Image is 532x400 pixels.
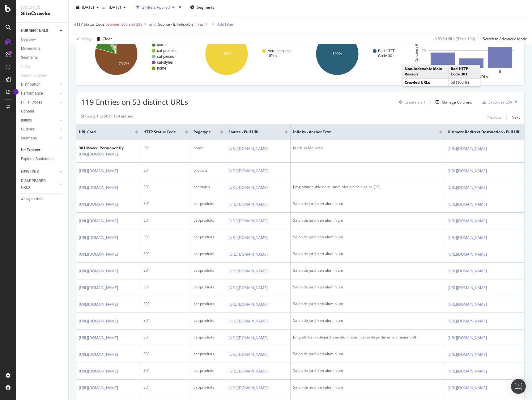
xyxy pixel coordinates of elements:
[448,368,487,374] a: [URL][DOMAIN_NAME]
[21,81,58,88] a: Distribution
[21,63,30,70] div: Visits
[142,5,170,10] div: 2 Filters Applied
[21,90,58,97] a: Performance
[448,168,487,174] a: [URL][DOMAIN_NAME]
[21,156,64,162] a: Explorer Bookmarks
[106,2,128,12] button: [DATE]
[21,10,63,17] div: SiteCrawler
[21,196,43,202] div: Analysis Info
[79,368,118,374] a: [URL][DOMAIN_NAME]
[134,2,177,12] button: 2 Filters Applied
[293,351,442,357] div: Salon de jardin en aluminium
[157,43,167,47] text: autres
[228,185,268,191] a: [URL][DOMAIN_NAME]
[293,385,442,390] div: Salon de jardin en aluminium
[143,268,188,273] div: 301
[21,108,34,115] div: Content
[21,108,64,115] a: Content
[483,36,527,41] div: Switch to Advanced Mode
[21,117,58,124] a: Inlinks
[302,27,409,81] svg: A chart.
[293,301,442,307] div: Salon de jardin en aluminium
[194,218,223,223] div: cat-produits
[448,129,521,135] span: Ultimate Redirect Destination - Full URL
[415,39,419,62] text: Crawled URLs
[488,100,512,105] div: Export as CSV
[157,60,173,65] text: cat-styles
[448,79,480,87] td: 53 (100 %)
[21,156,54,162] div: Explorer Bookmarks
[194,368,223,373] div: cat-produits
[21,147,64,153] a: Url Explorer
[74,22,104,27] span: HTTP Status Code
[79,268,118,274] a: [URL][DOMAIN_NAME]
[101,5,106,10] span: vs
[448,385,487,391] a: [URL][DOMAIN_NAME]
[81,113,133,121] div: Showing 1 to 50 of 119 entries
[74,2,101,12] button: [DATE]
[21,81,40,88] div: Distribution
[21,63,36,70] a: Visits
[121,20,143,29] span: 300 and 399
[194,129,211,135] span: pagetype
[79,285,118,291] a: [URL][DOMAIN_NAME]
[228,335,268,341] a: [URL][DOMAIN_NAME]
[158,22,194,27] span: Source - Is Indexable
[293,334,442,340] div: [img.alt=Salon de jardin en aluminium] Salon de jardin en aluminium (9)
[143,301,188,307] div: 301
[448,218,487,224] a: [URL][DOMAIN_NAME]
[21,90,43,97] div: Performance
[332,52,342,56] text: 100%
[143,284,188,290] div: 301
[143,218,188,223] div: 301
[21,45,40,52] div: Movements
[293,129,430,135] span: Inlinks - Anchor Text
[293,218,442,223] div: Salon de jardin en aluminium
[412,27,520,81] svg: A chart.
[21,196,64,202] a: Analysis Info
[79,201,118,207] a: [URL][DOMAIN_NAME]
[21,28,48,34] div: CURRENT URLS
[94,34,112,44] button: Clear
[267,49,292,53] text: Non-Indexable
[228,218,268,224] a: [URL][DOMAIN_NAME]
[293,184,442,190] div: [img.alt=Meuble de cuisine] Meuble de cuisine (19)
[191,27,299,81] div: A chart.
[143,184,188,190] div: 301
[512,113,520,121] button: Next
[228,285,268,291] a: [URL][DOMAIN_NAME]
[21,72,53,79] a: Search Engines
[74,34,92,44] button: Apply
[228,201,268,207] a: [URL][DOMAIN_NAME]
[79,351,118,358] a: [URL][DOMAIN_NAME]
[448,185,487,191] a: [URL][DOMAIN_NAME]
[267,54,277,58] text: URLs
[194,201,223,206] div: cat-produits
[448,335,487,341] a: [URL][DOMAIN_NAME]
[421,49,426,53] text: 20
[81,27,188,81] svg: A chart.
[21,28,58,34] a: CURRENT URLS
[480,34,527,44] button: Switch to Advanced Mode
[81,97,188,107] span: 119 Entries on 53 distinct URLs
[103,36,112,41] div: Clear
[448,251,487,257] a: [URL][DOMAIN_NAME]
[448,146,487,152] a: [URL][DOMAIN_NAME]
[209,21,234,28] button: Add Filter
[157,49,177,53] text: cat-produits
[21,126,35,133] div: Outlinks
[79,251,118,257] a: [URL][DOMAIN_NAME]
[228,251,268,257] a: [URL][DOMAIN_NAME]
[228,351,268,358] a: [URL][DOMAIN_NAME]
[143,145,188,151] div: 301
[143,168,188,173] div: 301
[21,135,37,142] div: Sitemaps
[194,385,223,390] div: cat-produits
[79,185,118,191] a: [URL][DOMAIN_NAME]
[79,129,134,135] span: URL Card
[143,334,188,340] div: 301
[228,129,275,135] span: Source - Full URL
[448,65,480,78] td: Bad HTTP Code 301
[448,351,487,358] a: [URL][DOMAIN_NAME]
